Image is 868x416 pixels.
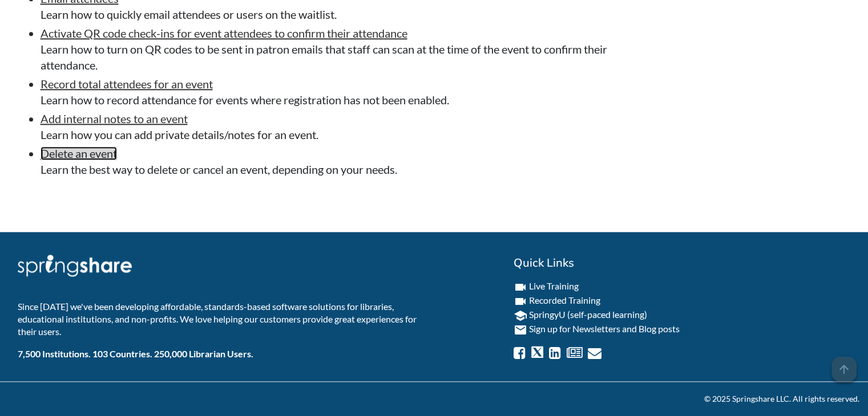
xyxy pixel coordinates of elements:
a: Recorded Training [529,295,600,305]
b: 7,500 Institutions. 103 Countries. 250,000 Librarian Users. [18,348,253,359]
a: Add internal notes to an event [41,112,188,125]
img: Springshare [18,255,132,276]
a: Activate QR code check-ins for event attendees to confirm their attendance [41,26,407,40]
a: arrow_upward [831,358,857,372]
i: school [514,309,527,323]
a: SpringyU (self-paced learning) [529,309,647,320]
a: Sign up for Newsletters and Blog posts [529,323,680,334]
span: arrow_upward [831,357,857,382]
div: © 2025 Springshare LLC. All rights reserved. [9,393,859,405]
i: email [514,323,527,337]
p: Since [DATE] we've been developing affordable, standards-based software solutions for libraries, ... [18,300,426,338]
li: Learn how you can add private details/notes for an event. [41,111,634,142]
a: Live Training [529,280,579,291]
li: Learn the best way to delete or cancel an event, depending on your needs. [41,145,634,177]
li: Learn how to turn on QR codes to be sent in patron emails that staff can scan at the time of the ... [41,25,634,73]
a: Delete an event [41,146,117,160]
i: videocam [514,295,527,308]
a: Record total attendees for an event [41,77,213,91]
li: Learn how to record attendance for events where registration has not been enabled. [41,76,634,108]
h2: Quick Links [514,255,851,271]
i: videocam [514,280,527,294]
